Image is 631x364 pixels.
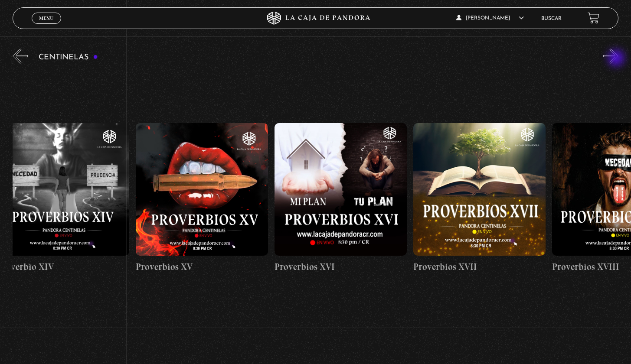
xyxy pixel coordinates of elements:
[413,70,546,327] a: Proverbios XVII
[275,260,407,274] h4: Proverbios XVI
[541,16,562,21] a: Buscar
[456,16,524,21] span: [PERSON_NAME]
[413,260,546,274] h4: Proverbios XVII
[39,53,98,62] h3: Centinelas
[588,12,599,24] a: View your shopping cart
[136,260,268,274] h4: Proverbios XV
[36,23,56,29] span: Cerrar
[39,16,53,21] span: Menu
[13,49,28,64] button: Previous
[275,70,407,327] a: Proverbios XVI
[603,49,618,64] button: Next
[136,70,268,327] a: Proverbios XV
